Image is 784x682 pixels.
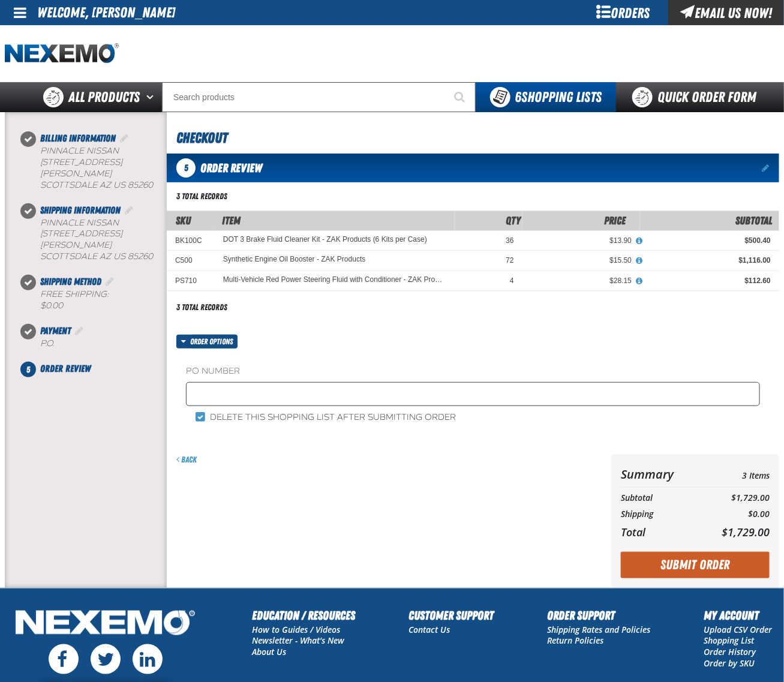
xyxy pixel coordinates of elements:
[40,205,121,216] span: Shipping Information
[722,525,770,539] span: $1,729.00
[176,335,238,348] button: Order options
[621,490,699,506] th: Subtotal
[648,276,771,286] div: $112.60
[19,131,167,376] nav: Checkout steps. Current step is Order Review. Step 5 of 5
[252,624,340,635] a: How to Guides / Videos
[40,301,63,311] strong: $0.00
[190,335,238,348] span: Order options
[252,646,286,657] a: About Us
[5,43,119,64] img: Nexemo logo
[100,180,111,190] span: AZ
[113,251,125,262] span: US
[40,363,91,374] span: Order Review
[40,276,101,287] span: Shipping Method
[28,362,167,376] li: Order Review. Step 5 of 5. Not Completed
[632,276,647,287] button: View All Prices for Multi-Vehicle Red Power Steering Fluid with Conditioner - ZAK Products
[20,362,36,377] span: 5
[142,82,162,112] button: Open All Products pages
[510,277,514,285] span: 4
[113,180,125,190] span: US
[167,271,215,290] td: PS710
[704,646,756,657] a: Order History
[100,251,111,262] span: AZ
[621,464,699,485] th: Summary
[704,624,772,635] a: Upload CSV Order
[632,236,647,247] button: View All Prices for DOT 3 Brake Fluid Cleaner Kit - ZAK Products (6 Kits per Case)
[699,464,770,485] td: 3 Items
[621,522,699,542] th: Total
[28,324,167,362] li: Payment. Step 4 of 5. Completed
[28,131,167,203] li: Billing Information. Step 1 of 5. Completed
[128,180,153,190] bdo: 85260
[40,218,119,228] span: Pinnacle Nissan
[704,635,754,646] a: Shopping List
[40,146,119,156] span: Pinnacle Nissan
[531,276,632,286] div: $28.15
[12,606,199,642] img: Nexemo Logo
[162,82,476,112] input: Search
[632,256,647,266] button: View All Prices for Synthetic Engine Oil Booster - ZAK Products
[408,624,450,635] a: Contact Us
[176,158,196,178] span: 5
[621,552,770,578] button: Submit Order
[547,606,650,624] h2: Order Support
[128,251,153,262] bdo: 85260
[118,133,130,144] a: Edit Billing Information
[476,82,616,112] button: You have 6 Shopping Lists. Open to view details
[167,231,215,251] td: BK100C
[40,325,71,337] span: Payment
[762,164,771,172] a: Edit items
[40,251,97,262] span: SCOTTSDALE
[515,89,521,106] strong: 6
[73,325,85,337] a: Edit Payment
[5,43,119,64] a: Home
[176,130,227,146] span: Checkout
[223,236,427,244] a: DOT 3 Brake Fluid Cleaner Kit - ZAK Products (6 Kits per Case)
[704,606,772,624] h2: My Account
[104,276,116,287] a: Edit Shipping Method
[176,302,227,313] div: 3 total records
[186,366,760,377] label: PO Number
[196,412,205,422] input: Delete this shopping list after submitting order
[223,276,446,284] a: Multi-Vehicle Red Power Steering Fluid with Conditioner - ZAK Products
[506,256,513,265] span: 72
[40,157,122,179] span: [STREET_ADDRESS][PERSON_NAME]
[40,229,122,250] span: [STREET_ADDRESS][PERSON_NAME]
[547,624,650,635] a: Shipping Rates and Policies
[408,606,494,624] h2: Customer Support
[196,412,456,423] label: Delete this shopping list after submitting order
[616,82,779,112] a: Quick Order Form
[648,256,771,265] div: $1,116.00
[28,203,167,275] li: Shipping Information. Step 2 of 5. Completed
[621,506,699,522] th: Shipping
[222,214,241,227] span: Item
[40,289,167,312] div: Free Shipping:
[40,338,167,350] div: P.O.
[506,214,521,227] span: Qty
[604,214,626,227] span: Price
[28,275,167,324] li: Shipping Method. Step 3 of 5. Completed
[531,256,632,265] div: $15.50
[699,490,770,506] td: $1,729.00
[648,236,771,245] div: $500.40
[176,455,197,464] a: Back
[252,635,344,646] a: Newsletter - What's New
[167,251,215,271] td: C500
[531,236,632,245] div: $13.90
[40,180,97,190] span: SCOTTSDALE
[699,506,770,522] td: $0.00
[123,205,135,216] a: Edit Shipping Information
[735,214,772,227] span: Subtotal
[252,606,355,624] h2: Education / Resources
[223,256,365,264] a: Synthetic Engine Oil Booster - ZAK Products
[176,191,227,202] div: 3 total records
[446,82,476,112] button: Start Searching
[506,236,513,245] span: 36
[547,635,603,646] a: Return Policies
[68,86,140,108] span: All Products
[176,214,191,227] a: SKU
[515,89,602,106] span: Shopping Lists
[40,133,116,144] span: Billing Information
[200,161,262,175] span: Order Review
